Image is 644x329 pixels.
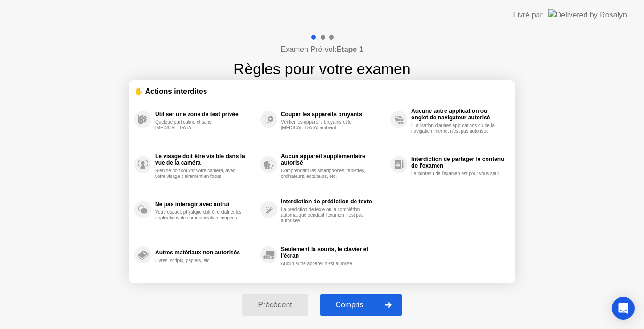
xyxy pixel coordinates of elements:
[281,168,370,179] div: Comprendant les smartphones, tablettes, ordinateurs, écouteurs, etc.
[242,294,308,316] button: Précédent
[155,201,256,208] div: Ne pas interagir avec autrui
[320,294,402,316] button: Compris
[513,9,543,21] div: Livré par
[281,44,363,55] h4: Examen Pré-vol:
[281,111,386,118] div: Couper les appareils bruyants
[281,153,386,166] div: Aucun appareil supplémentaire autorisé
[411,171,500,177] div: Le contenu de l'examen est pour vous seul
[155,153,256,166] div: Le visage doit être visible dans la vue de la caméra
[281,119,370,131] div: Vérifier les appareils bruyants et le [MEDICAL_DATA] ambiant
[612,297,635,320] div: Open Intercom Messenger
[155,168,244,179] div: Rien ne doit couvrir votre caméra, avec votre visage clairement en focus
[245,301,305,309] div: Précédent
[155,258,244,263] div: Livres, scripts, papiers, etc.
[155,119,244,131] div: Quelque part calme et sans [MEDICAL_DATA]
[155,111,256,118] div: Utiliser une zone de test privée
[233,58,410,80] h1: Règles pour votre examen
[411,108,505,121] div: Aucune autre application ou onglet de navigateur autorisé
[155,210,244,221] div: Votre espace physique doit être clair et les applications de communication coupées
[281,207,370,224] div: La prédiction de texte ou la complétion automatique pendant l'examen n'est pas autorisée
[134,86,510,97] div: ✋ Actions interdites
[337,45,363,53] b: Étape 1
[155,249,256,256] div: Autres matériaux non autorisés
[548,9,627,20] img: Delivered by Rosalyn
[322,301,377,309] div: Compris
[411,123,500,134] div: L'utilisation d'autres applications ou de la navigation internet n'est pas autorisée
[411,156,505,169] div: Interdiction de partager le contenu de l'examen
[281,246,386,259] div: Seulement la souris, le clavier et l'écran
[281,261,370,267] div: Aucun autre appareil n'est autorisé
[281,198,386,205] div: Interdiction de prédiction de texte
